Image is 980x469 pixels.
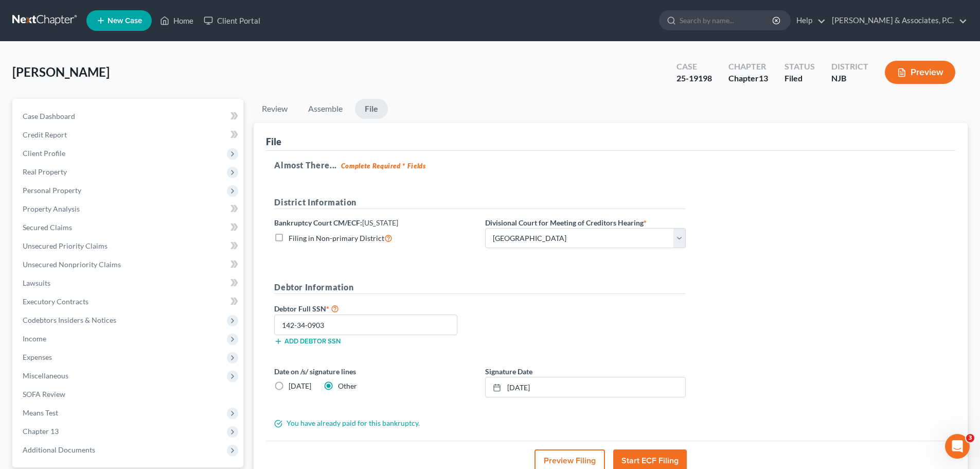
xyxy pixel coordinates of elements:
a: SOFA Review [14,385,243,404]
span: Unsecured Priority Claims [23,241,108,250]
a: File [355,99,388,119]
a: [DATE] [486,377,685,397]
div: Filed [785,73,815,84]
span: [DATE] [289,381,311,390]
span: Credit Report [23,130,67,139]
span: Client Profile [23,149,65,158]
div: 25-19198 [676,73,712,84]
a: Executory Contracts [14,292,243,311]
h5: Almost There... [274,159,947,171]
div: File [266,135,281,148]
label: Date on /s/ signature lines [274,366,475,377]
span: Case Dashboard [23,112,75,120]
span: New Case [108,17,142,25]
span: 3 [966,434,974,442]
a: Home [155,11,199,30]
a: Secured Claims [14,218,243,237]
div: Chapter [728,61,768,73]
div: Chapter [728,73,768,84]
label: Debtor Full SSN [269,302,480,315]
span: Income [23,334,46,343]
button: Add debtor SSN [274,337,341,345]
h5: District Information [274,196,686,209]
a: Client Portal [199,11,265,30]
button: Preview [885,61,955,84]
a: Credit Report [14,126,243,144]
a: Assemble [300,99,351,119]
strong: Complete Required * Fields [341,162,426,170]
div: NJB [831,73,868,84]
span: Other [338,381,357,390]
a: [PERSON_NAME] & Associates, P.C. [827,11,967,30]
input: Search by name... [680,11,774,30]
a: Unsecured Nonpriority Claims [14,255,243,274]
a: Property Analysis [14,200,243,218]
span: Executory Contracts [23,297,88,306]
a: Help [791,11,826,30]
input: XXX-XX-XXXX [274,315,457,335]
span: Chapter 13 [23,427,59,436]
label: Divisional Court for Meeting of Creditors Hearing [485,217,647,228]
label: Bankruptcy Court CM/ECF: [274,217,398,228]
div: District [831,61,868,73]
span: [PERSON_NAME] [12,64,110,79]
span: Codebtors Insiders & Notices [23,316,116,324]
span: Expenses [23,353,52,361]
label: Signature Date [485,366,532,377]
span: Additional Documents [23,445,95,454]
a: Review [254,99,296,119]
span: 13 [759,73,768,83]
span: Unsecured Nonpriority Claims [23,260,121,269]
div: You have already paid for this bankruptcy. [269,418,691,428]
div: Status [785,61,815,73]
span: Real Property [23,167,67,176]
span: [US_STATE] [362,218,398,227]
span: Miscellaneous [23,371,68,380]
span: Filing in Non-primary District [289,234,384,242]
a: Unsecured Priority Claims [14,237,243,255]
h5: Debtor Information [274,281,686,294]
span: Means Test [23,408,58,417]
a: Lawsuits [14,274,243,292]
iframe: Intercom live chat [945,434,970,459]
span: Personal Property [23,186,81,195]
span: Lawsuits [23,279,50,287]
span: SOFA Review [23,390,65,398]
span: Secured Claims [23,223,72,232]
span: Property Analysis [23,204,80,213]
a: Case Dashboard [14,107,243,126]
div: Case [676,61,712,73]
